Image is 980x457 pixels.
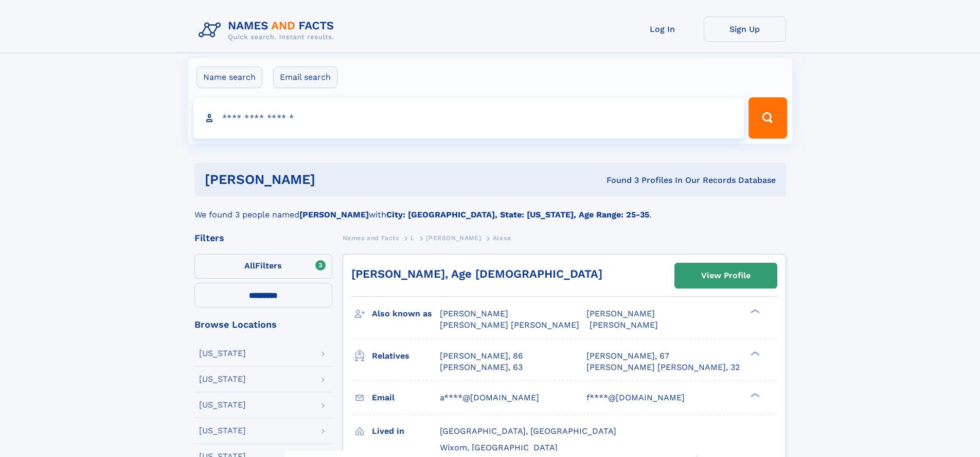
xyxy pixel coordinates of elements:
[199,375,246,383] div: [US_STATE]
[299,210,369,219] b: [PERSON_NAME]
[586,309,655,318] span: [PERSON_NAME]
[586,350,669,362] a: [PERSON_NAME], 67
[244,261,255,270] span: All
[372,347,440,365] h3: Relatives
[440,309,508,318] span: [PERSON_NAME]
[194,196,786,221] div: We found 3 people named with .
[194,233,332,243] div: Filters
[194,16,343,44] img: Logo Names and Facts
[440,426,616,436] span: [GEOGRAPHIC_DATA], [GEOGRAPHIC_DATA]
[199,349,246,358] div: [US_STATE]
[205,173,461,186] h1: [PERSON_NAME]
[440,443,558,452] span: Wixom, [GEOGRAPHIC_DATA]
[748,308,760,315] div: ❯
[704,16,786,42] a: Sign Up
[411,234,415,242] span: L
[675,263,777,288] a: View Profile
[748,392,760,398] div: ❯
[193,97,744,139] input: search input
[701,264,751,287] div: View Profile
[748,350,760,357] div: ❯
[386,210,649,219] b: City: [GEOGRAPHIC_DATA], State: [US_STATE], Age Range: 25-35
[372,422,440,440] h3: Lived in
[351,267,602,280] a: [PERSON_NAME], Age [DEMOGRAPHIC_DATA]
[372,305,440,323] h3: Also known as
[621,16,704,42] a: Log In
[194,254,332,279] label: Filters
[426,231,481,244] a: [PERSON_NAME]
[440,320,579,330] span: [PERSON_NAME] [PERSON_NAME]
[440,350,523,362] a: [PERSON_NAME], 86
[199,427,246,435] div: [US_STATE]
[197,66,262,88] label: Name search
[749,97,787,139] button: Search Button
[586,362,740,373] a: [PERSON_NAME] [PERSON_NAME], 32
[273,66,337,88] label: Email search
[199,401,246,409] div: [US_STATE]
[590,320,658,330] span: [PERSON_NAME]
[411,231,415,244] a: L
[426,234,481,242] span: [PERSON_NAME]
[343,231,399,244] a: Names and Facts
[194,320,332,329] div: Browse Locations
[493,234,511,242] span: Alexa
[372,389,440,407] h3: Email
[461,175,776,186] div: Found 3 Profiles In Our Records Database
[440,362,523,373] a: [PERSON_NAME], 63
